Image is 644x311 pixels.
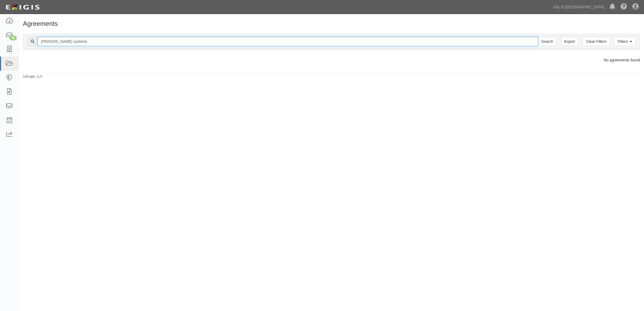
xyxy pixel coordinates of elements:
[621,4,627,10] i: Help Center - Complianz
[26,75,43,78] a: Exigis, LLC
[23,20,640,27] h1: Agreements
[19,57,644,63] div: No agreements found
[538,37,557,46] input: Search
[4,2,41,12] img: logo-5460c22ac91f19d4615b14bd174203de0afe785f0fc80cf4dbbc73dc1793850b.png
[583,37,610,46] a: Clear Filters
[23,74,43,79] small: by
[614,37,636,46] a: Filters
[561,37,579,46] a: Export
[550,2,607,12] a: City of [GEOGRAPHIC_DATA]
[38,37,538,46] input: Search
[9,36,17,40] div: 16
